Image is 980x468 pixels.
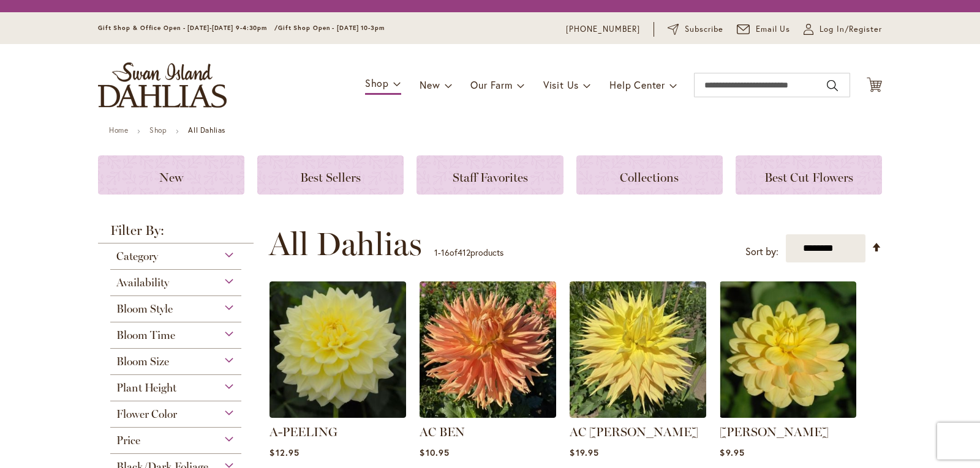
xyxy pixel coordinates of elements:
[820,23,882,35] span: Log In/Register
[159,170,183,185] span: New
[745,240,778,263] label: Sort by:
[116,381,176,395] span: Plant Height
[570,409,706,420] a: AC Jeri
[269,281,406,418] img: A-Peeling
[458,247,470,258] span: 412
[470,78,512,91] span: Our Farm
[365,76,389,89] span: Shop
[269,226,422,262] span: All Dahlias
[116,407,177,421] span: Flower Color
[257,155,404,195] a: Best Sellers
[827,76,838,95] button: Search
[570,425,698,439] a: AC [PERSON_NAME]
[543,78,579,91] span: Visit Us
[737,23,791,35] a: Email Us
[116,355,169,368] span: Bloom Size
[269,425,337,439] a: A-PEELING
[620,170,679,185] span: Collections
[116,302,173,316] span: Bloom Style
[434,247,438,258] span: 1
[269,409,406,420] a: A-Peeling
[764,170,853,185] span: Best Cut Flowers
[116,329,175,342] span: Bloom Time
[434,243,503,262] p: - of products
[720,409,856,420] a: AHOY MATEY
[570,281,706,418] img: AC Jeri
[720,425,829,439] a: [PERSON_NAME]
[570,447,598,458] span: $19.95
[188,125,225,135] strong: All Dahlias
[420,425,465,439] a: AC BEN
[278,24,385,32] span: Gift Shop Open - [DATE] 10-3pm
[98,224,254,243] strong: Filter By:
[736,155,882,195] a: Best Cut Flowers
[685,23,723,35] span: Subscribe
[441,247,450,258] span: 16
[300,170,361,185] span: Best Sellers
[756,23,791,35] span: Email Us
[149,125,167,135] a: Shop
[576,155,723,195] a: Collections
[453,170,528,185] span: Staff Favorites
[98,155,244,195] a: New
[566,23,640,35] a: [PHONE_NUMBER]
[116,250,158,263] span: Category
[609,78,665,91] span: Help Center
[417,155,563,195] a: Staff Favorites
[420,447,449,458] span: $10.95
[98,24,278,32] span: Gift Shop & Office Open - [DATE]-[DATE] 9-4:30pm /
[420,78,440,91] span: New
[668,23,723,35] a: Subscribe
[420,409,556,420] a: AC BEN
[804,23,882,35] a: Log In/Register
[116,276,169,289] span: Availability
[109,125,128,135] a: Home
[720,281,856,418] img: AHOY MATEY
[269,447,299,458] span: $12.95
[98,62,227,108] a: store logo
[420,281,556,418] img: AC BEN
[116,434,140,447] span: Price
[720,447,744,458] span: $9.95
